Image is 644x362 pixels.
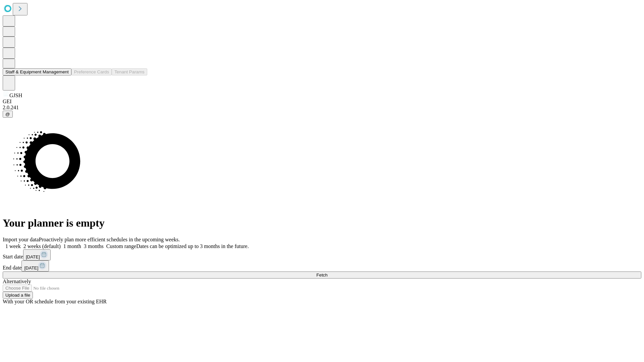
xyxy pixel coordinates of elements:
h1: Your planner is empty [3,217,641,229]
span: @ [5,112,10,117]
div: End date [3,260,641,271]
div: GEI [3,99,641,105]
button: @ [3,111,13,118]
span: 1 week [5,243,21,249]
button: Upload a file [3,292,33,299]
span: With your OR schedule from your existing EHR [3,299,107,304]
span: Import your data [3,237,39,242]
span: [DATE] [24,265,38,270]
span: 2 weeks (default) [23,243,61,249]
div: 2.0.241 [3,105,641,111]
button: Fetch [3,271,641,279]
div: Start date [3,249,641,260]
span: Custom range [106,243,136,249]
button: Tenant Params [112,68,147,75]
span: 3 months [84,243,104,249]
button: Preference Cards [71,68,112,75]
span: 1 month [63,243,81,249]
span: GJSH [9,93,22,98]
span: Alternatively [3,279,31,284]
span: Proactively plan more efficient schedules in the upcoming weeks. [39,237,180,242]
span: Fetch [316,273,327,278]
button: Staff & Equipment Management [3,68,71,75]
button: [DATE] [21,260,49,271]
button: [DATE] [23,249,51,260]
span: Dates can be optimized up to 3 months in the future. [136,243,249,249]
span: [DATE] [26,254,40,259]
